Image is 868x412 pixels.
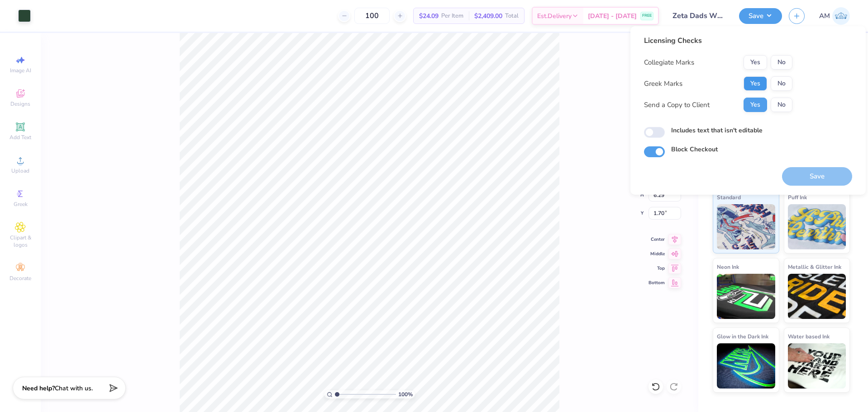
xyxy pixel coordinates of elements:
[744,55,767,70] button: Yes
[644,57,694,68] div: Collegiate Marks
[55,384,93,393] span: Chat with us.
[788,204,846,249] img: Puff Ink
[819,11,830,21] span: AM
[649,265,665,272] span: Top
[10,134,31,141] span: Add Text
[419,11,439,21] span: $24.09
[788,343,846,389] img: Water based Ink
[771,76,792,91] button: No
[788,332,830,341] span: Water based Ink
[717,262,739,272] span: Neon Ink
[10,275,31,282] span: Decorate
[649,236,665,243] span: Center
[11,167,29,174] span: Upload
[10,100,30,108] span: Designs
[642,13,652,19] span: FREE
[14,201,28,208] span: Greek
[739,8,782,24] button: Save
[644,35,792,46] div: Licensing Checks
[832,7,850,25] img: Arvi Mikhail Parcero
[771,55,792,70] button: No
[5,234,36,248] span: Clipart & logos
[354,8,390,24] input: – –
[398,390,413,398] span: 100 %
[537,11,572,21] span: Est. Delivery
[671,126,763,135] label: Includes text that isn't editable
[644,100,710,110] div: Send a Copy to Client
[771,98,792,112] button: No
[22,384,55,393] strong: Need help?
[788,274,846,319] img: Metallic & Glitter Ink
[441,11,463,21] span: Per Item
[744,98,767,112] button: Yes
[649,280,665,286] span: Bottom
[671,145,718,154] label: Block Checkout
[505,11,519,21] span: Total
[10,67,31,74] span: Image AI
[644,79,682,89] div: Greek Marks
[649,251,665,257] span: Middle
[717,343,775,389] img: Glow in the Dark Ink
[474,11,502,21] span: $2,409.00
[744,76,767,91] button: Yes
[717,274,775,319] img: Neon Ink
[717,204,775,249] img: Standard
[717,192,741,202] span: Standard
[717,332,768,341] span: Glow in the Dark Ink
[788,192,807,202] span: Puff Ink
[819,7,850,25] a: AM
[666,7,732,25] input: Untitled Design
[788,262,841,272] span: Metallic & Glitter Ink
[588,11,637,21] span: [DATE] - [DATE]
